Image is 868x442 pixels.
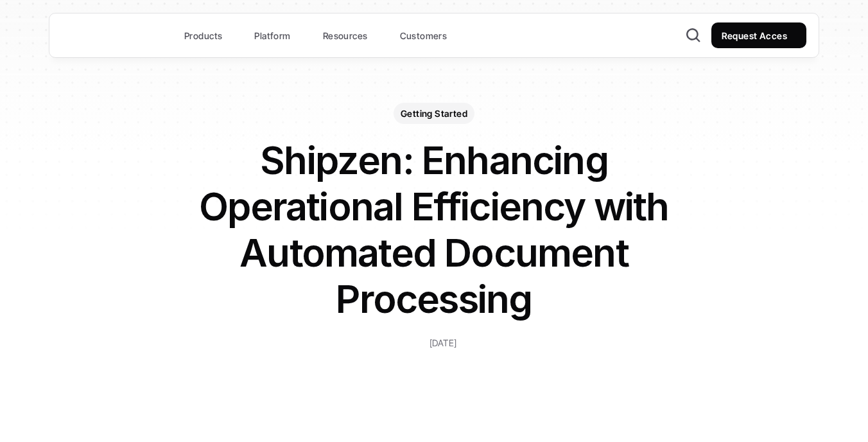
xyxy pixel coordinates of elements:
p: Resources [323,29,368,42]
p: Platform [254,29,290,42]
h1: Shipzen: Enhancing Operational Efficiency with Automated Document Processing [177,137,691,322]
button: Search Icon [685,27,702,44]
p: Request Acces [722,29,787,42]
p: Customers [400,29,447,42]
a: Request Acces [711,22,806,48]
a: Products [177,24,243,47]
p: Getting Started [401,107,467,120]
p: Products [184,29,222,42]
p: [DATE] [430,335,457,351]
